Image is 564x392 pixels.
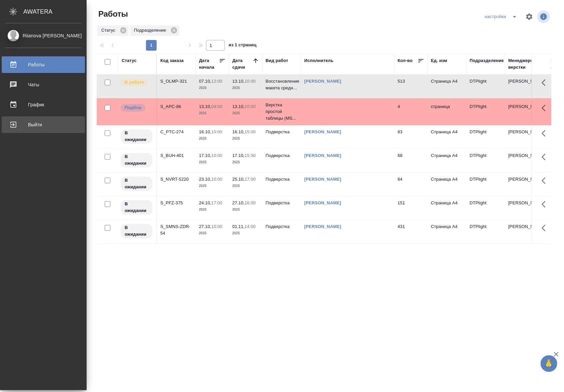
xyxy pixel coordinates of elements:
[394,173,428,196] td: 64
[538,125,554,141] button: Здесь прячутся важные кнопки
[543,357,555,371] span: 🙏
[304,79,341,84] a: [PERSON_NAME]
[125,130,148,143] p: В ожидании
[521,9,537,25] span: Настроить таблицу
[160,57,184,64] div: Код заказа
[304,57,334,64] div: Исполнитель
[538,149,554,165] button: Здесь прячутся важные кнопки
[211,129,222,134] p: 10:00
[232,177,245,182] p: 25.10,
[232,110,259,117] p: 2025
[245,104,256,109] p: 10:00
[538,75,554,91] button: Здесь прячутся важные кнопки
[199,230,226,237] p: 2025
[466,220,505,243] td: DTPlight
[125,177,148,190] p: В ожидании
[394,220,428,243] td: 431
[5,120,82,130] div: Выйти
[232,200,245,205] p: 27.10,
[2,56,85,73] a: Работы
[466,125,505,149] td: DTPlight
[232,57,252,71] div: Дата сдачи
[266,200,298,206] p: Подверстка
[266,176,298,183] p: Подверстка
[125,79,144,86] p: В работе
[394,149,428,172] td: 68
[160,200,192,206] div: S_PFZ-375
[232,129,245,134] p: 16.10,
[538,100,554,116] button: Здесь прячутся важные кнопки
[199,110,226,117] p: 2025
[266,57,288,64] div: Вид работ
[431,57,447,64] div: Ед. изм
[232,206,259,213] p: 2025
[120,78,153,87] div: Исполнитель выполняет работу
[211,79,222,84] p: 12:00
[97,9,128,19] span: Работы
[508,223,540,230] p: [PERSON_NAME]
[199,57,219,71] div: Дата начала
[304,177,341,182] a: [PERSON_NAME]
[483,11,521,22] div: split button
[134,27,168,34] p: Подразделение
[538,196,554,212] button: Здесь прячутся важные кнопки
[2,96,85,113] a: График
[23,5,87,18] div: AWATERA
[130,25,179,36] div: Подразделение
[304,224,341,229] a: [PERSON_NAME]
[466,149,505,172] td: DTPlight
[199,224,211,229] p: 27.10,
[5,32,82,39] div: Riianova [PERSON_NAME]
[232,224,245,229] p: 01.11,
[538,220,554,236] button: Здесь прячутся важные кнопки
[160,78,192,85] div: S_OLMP-321
[508,176,540,183] p: [PERSON_NAME]
[229,41,257,51] span: из 1 страниц
[5,60,82,70] div: Работы
[120,152,153,168] div: Исполнитель назначен, приступать к работе пока рано
[232,159,259,166] p: 2025
[428,100,466,123] td: страница
[160,176,192,183] div: S_NVRT-5220
[508,129,540,135] p: [PERSON_NAME]
[199,159,226,166] p: 2025
[101,27,118,34] p: Статус
[232,135,259,142] p: 2025
[428,149,466,172] td: Страница А4
[470,57,504,64] div: Подразделение
[199,206,226,213] p: 2025
[5,100,82,110] div: График
[304,153,341,158] a: [PERSON_NAME]
[211,200,222,205] p: 17:00
[394,125,428,149] td: 83
[199,129,211,134] p: 16.10,
[428,75,466,98] td: Страница А4
[199,153,211,158] p: 17.10,
[537,10,551,23] span: Посмотреть информацию
[266,152,298,159] p: Подверстка
[211,104,222,109] p: 09:00
[211,153,222,158] p: 10:00
[160,129,192,135] div: C_PTC-274
[466,75,505,98] td: DTPlight
[266,223,298,230] p: Подверстка
[394,196,428,220] td: 151
[245,129,256,134] p: 15:00
[232,153,245,158] p: 17.10,
[2,116,85,133] a: Выйти
[211,224,222,229] p: 10:00
[245,224,256,229] p: 14:00
[428,125,466,149] td: Страница А4
[125,153,148,167] p: В ожидании
[199,79,211,84] p: 07.10,
[304,200,341,205] a: [PERSON_NAME]
[266,78,298,91] p: Восстановление макета средн...
[120,103,153,112] div: Можно подбирать исполнителей
[5,80,82,90] div: Чаты
[2,76,85,93] a: Чаты
[125,201,148,214] p: В ожидании
[428,173,466,196] td: Страница А4
[266,102,298,122] p: Верстка простой таблицы (MS...
[120,129,153,144] div: Исполнитель назначен, приступать к работе пока рано
[199,85,226,91] p: 2025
